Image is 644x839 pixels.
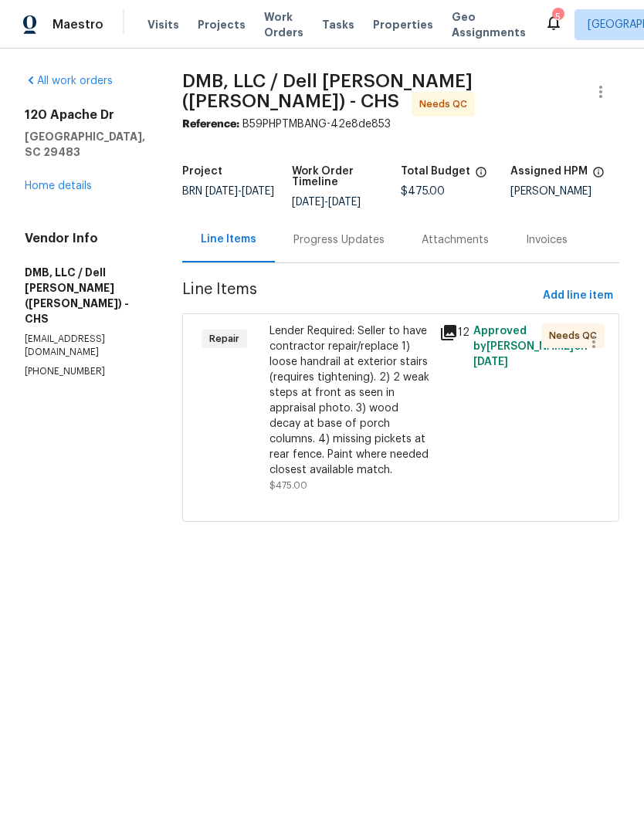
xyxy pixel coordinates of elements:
[182,166,222,177] h5: Project
[205,186,274,197] span: -
[452,9,526,40] span: Geo Assignments
[264,9,303,40] span: Work Orders
[328,197,361,208] span: [DATE]
[269,323,430,478] div: Lender Required: Seller to have contractor repair/replace 1) loose handrail at exterior stairs (r...
[292,197,324,208] span: [DATE]
[25,129,145,160] h5: [GEOGRAPHIC_DATA], SC 29483
[526,232,568,248] div: Invoices
[293,232,385,248] div: Progress Updates
[292,197,361,208] span: -
[473,326,588,367] span: Approved by [PERSON_NAME] on
[543,286,613,306] span: Add line item
[475,166,487,186] span: The total cost of line items that have been proposed by Opendoor. This sum includes line items th...
[269,481,307,490] span: $475.00
[205,186,238,197] span: [DATE]
[182,282,537,310] span: Line Items
[25,231,145,246] h4: Vendor Info
[25,181,92,191] a: Home details
[473,357,508,367] span: [DATE]
[203,331,246,347] span: Repair
[592,166,605,186] span: The hpm assigned to this work order.
[182,186,274,197] span: BRN
[25,333,145,359] p: [EMAIL_ADDRESS][DOMAIN_NAME]
[242,186,274,197] span: [DATE]
[401,186,445,197] span: $475.00
[537,282,619,310] button: Add line item
[25,265,145,326] h5: DMB, LLC / Dell [PERSON_NAME] ([PERSON_NAME]) - CHS
[322,19,354,30] span: Tasks
[510,186,620,197] div: [PERSON_NAME]
[401,166,470,177] h5: Total Budget
[422,232,489,248] div: Attachments
[182,72,473,110] span: DMB, LLC / Dell [PERSON_NAME] ([PERSON_NAME]) - CHS
[25,365,145,378] p: [PHONE_NUMBER]
[201,232,256,247] div: Line Items
[292,166,402,188] h5: Work Order Timeline
[439,323,464,342] div: 12
[182,119,239,130] b: Reference:
[373,17,433,32] span: Properties
[549,328,603,343] span: Needs QC
[147,17,179,32] span: Visits
[419,96,473,112] span: Needs QC
[25,76,113,86] a: All work orders
[198,17,246,32] span: Projects
[25,107,145,123] h2: 120 Apache Dr
[182,117,619,132] div: B59PHPTMBANG-42e8de853
[510,166,588,177] h5: Assigned HPM
[552,9,563,25] div: 5
[53,17,103,32] span: Maestro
